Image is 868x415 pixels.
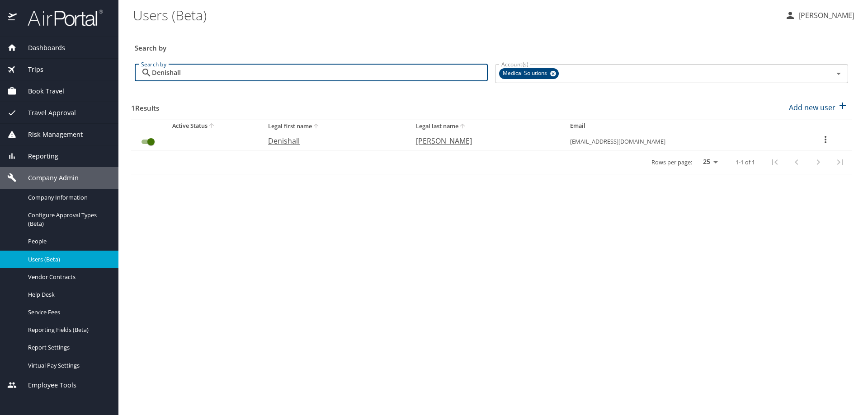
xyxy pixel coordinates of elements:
[28,326,108,334] span: Reporting Fields (Beta)
[28,308,108,317] span: Service Fees
[28,193,108,202] span: Company Information
[458,122,467,131] button: sort
[28,361,108,370] span: Virtual Pay Settings
[696,155,721,169] select: rows per page
[785,98,852,117] button: Add new user
[17,86,64,96] span: Book Travel
[416,135,552,146] p: [PERSON_NAME]
[28,290,108,299] span: Help Desk
[8,9,18,27] img: icon-airportal.png
[17,380,76,390] span: Employee Tools
[781,7,858,23] button: [PERSON_NAME]
[28,273,108,281] span: Vendor Contracts
[832,67,845,80] button: Open
[563,133,799,150] td: [EMAIL_ADDRESS][DOMAIN_NAME]
[736,159,755,165] p: 1-1 of 1
[131,98,159,113] h3: 1 Results
[17,173,79,183] span: Company Admin
[135,37,848,53] h3: Search by
[28,255,108,264] span: Users (Beta)
[796,10,854,21] p: [PERSON_NAME]
[131,120,261,133] th: Active Status
[651,159,692,165] p: Rows per page:
[17,108,76,118] span: Travel Approval
[499,69,552,78] span: Medical Solutions
[261,120,409,133] th: Legal first name
[268,135,398,146] p: Denishall
[28,343,108,352] span: Report Settings
[17,65,43,75] span: Trips
[789,102,835,113] p: Add new user
[208,122,217,131] button: sort
[152,64,488,81] input: Search by name or email
[28,237,108,246] span: People
[409,120,563,133] th: Legal last name
[28,211,108,228] span: Configure Approval Types (Beta)
[563,120,799,133] th: Email
[17,151,58,161] span: Reporting
[17,43,65,53] span: Dashboards
[133,1,778,29] h1: Users (Beta)
[499,68,559,79] div: Medical Solutions
[312,122,321,131] button: sort
[131,120,852,174] table: User Search Table
[17,130,83,140] span: Risk Management
[18,9,103,27] img: airportal-logo.png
